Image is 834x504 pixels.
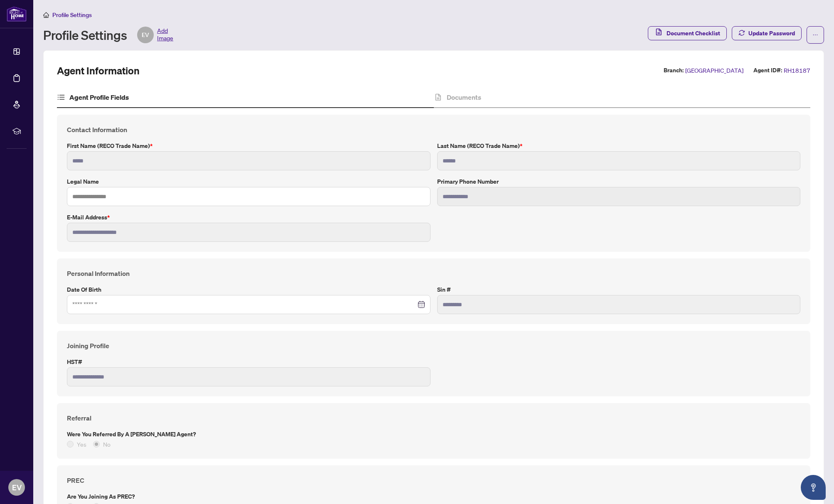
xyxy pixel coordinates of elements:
span: Update Password [748,27,795,40]
h4: Joining Profile [67,341,800,351]
h2: Agent Information [57,64,140,77]
label: E-mail Address [67,213,431,222]
span: Add Image [157,27,173,43]
label: First Name (RECO Trade Name) [67,141,431,150]
span: ellipsis [812,32,818,38]
h4: Agent Profile Fields [69,92,129,102]
h4: Documents [447,92,481,102]
label: Sin # [437,285,801,294]
span: No [100,440,114,449]
span: home [43,12,49,18]
img: logo [7,6,27,22]
h4: Referral [67,413,800,423]
label: Legal Name [67,177,431,186]
span: RH18187 [784,66,810,75]
span: Yes [74,440,90,449]
span: EV [142,30,149,39]
h4: Personal Information [67,268,800,278]
label: Primary Phone Number [437,177,801,186]
label: Agent ID#: [753,66,782,75]
label: Date of Birth [67,285,431,294]
label: HST# [67,357,431,366]
button: Update Password [732,26,802,40]
span: [GEOGRAPHIC_DATA] [685,66,743,75]
label: Branch: [664,66,684,75]
label: Are you joining as PREC? [67,492,800,501]
div: Profile Settings [43,27,173,43]
span: Profile Settings [52,11,92,19]
h4: PREC [67,475,800,485]
label: Were you referred by a [PERSON_NAME] Agent? [67,430,800,439]
span: Document Checklist [667,27,720,40]
h4: Contact Information [67,125,800,135]
button: Open asap [801,475,826,500]
span: EV [12,482,22,493]
label: Last Name (RECO Trade Name) [437,141,801,150]
button: Document Checklist [648,26,727,40]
